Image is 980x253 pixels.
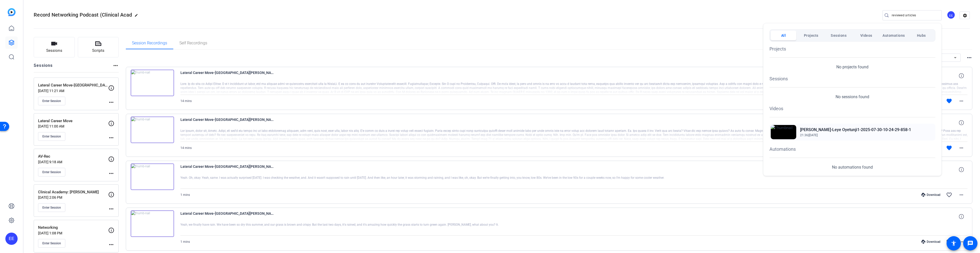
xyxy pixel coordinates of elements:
[809,133,818,137] span: [DATE]
[769,105,935,112] h1: Videos
[917,31,926,40] span: Hubs
[800,127,911,133] h2: [PERSON_NAME]-Leye Oyetunji1-2025-07-30-10-24-29-858-1
[769,75,935,82] h1: Sessions
[831,31,847,40] span: Sessions
[781,31,786,40] span: All
[883,31,905,40] span: Automations
[808,133,809,137] span: |
[771,125,796,139] img: Thumbnail
[804,31,818,40] span: Projects
[769,146,935,153] h1: Automations
[769,45,935,52] h1: Projects
[836,94,869,100] p: No sessions found
[832,164,873,170] p: No automations found
[860,31,872,40] span: Videos
[836,64,868,70] p: No projects found
[800,133,808,137] span: 21:36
